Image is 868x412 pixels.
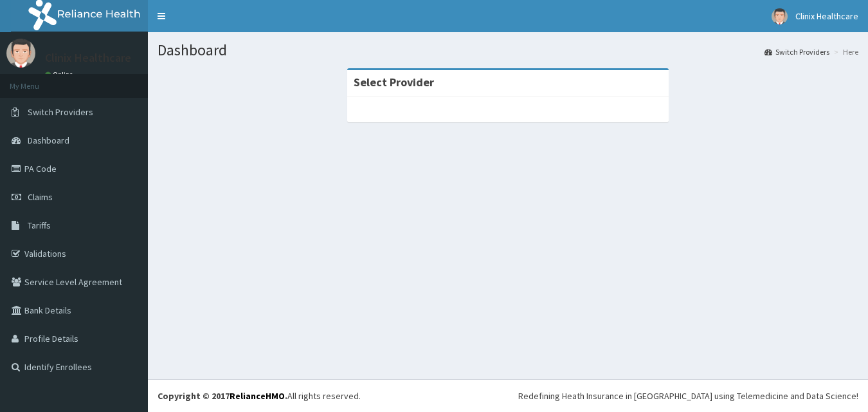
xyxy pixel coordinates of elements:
img: User Image [772,8,788,24]
img: User Image [6,39,35,68]
h1: Dashboard [158,42,858,59]
span: Dashboard [28,135,69,146]
span: Claims [28,191,53,203]
a: Switch Providers [764,46,829,57]
span: Clinix Healthcare [795,10,858,22]
p: Clinix Healthcare [45,52,131,64]
a: RelianceHMO [230,390,285,402]
strong: Copyright © 2017 . [158,390,287,402]
li: Here [831,46,858,57]
div: Redefining Heath Insurance in [GEOGRAPHIC_DATA] using Telemedicine and Data Science! [518,389,858,402]
span: Tariffs [28,220,51,231]
a: Online [45,70,76,79]
span: Switch Providers [28,106,93,118]
strong: Select Provider [354,75,434,89]
footer: All rights reserved. [148,379,868,412]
